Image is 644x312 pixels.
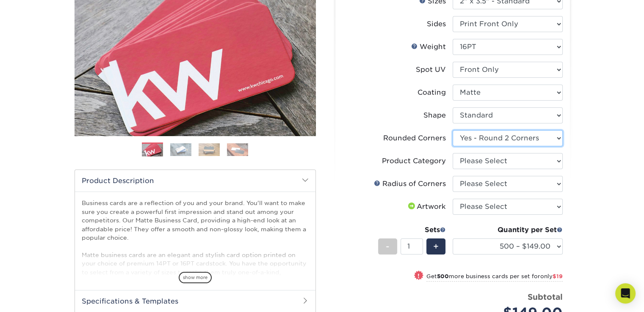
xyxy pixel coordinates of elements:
[540,273,563,279] span: only
[199,143,220,156] img: Business Cards 03
[411,42,446,52] div: Weight
[374,179,446,189] div: Radius of Corners
[553,273,563,279] span: $19
[383,133,446,143] div: Rounded Corners
[227,143,248,156] img: Business Cards 04
[427,19,446,29] div: Sides
[437,273,449,279] strong: 500
[416,65,446,75] div: Spot UV
[179,272,212,283] span: show more
[386,240,390,253] span: -
[453,225,563,235] div: Quantity per Set
[615,283,636,304] div: Open Intercom Messenger
[423,110,446,120] div: Shape
[528,292,563,301] strong: Subtotal
[378,225,446,235] div: Sets
[426,273,563,282] small: Get more business cards per set for
[170,143,191,156] img: Business Cards 02
[142,140,163,161] img: Business Cards 01
[382,156,446,166] div: Product Category
[75,290,315,312] h2: Specifications & Templates
[417,271,420,280] span: !
[433,240,439,253] span: +
[417,88,446,98] div: Coating
[75,170,315,192] h2: Product Description
[406,202,446,212] div: Artwork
